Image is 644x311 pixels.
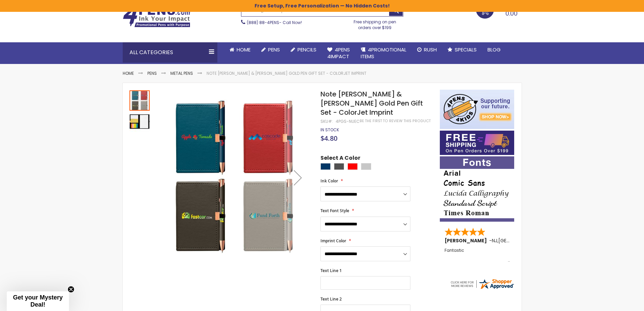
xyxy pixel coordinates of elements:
[440,156,514,222] img: font-personalization-examples
[505,9,518,18] span: 0.00
[285,42,322,57] a: Pencils
[347,17,403,30] div: Free shipping on pen orders over $199
[224,42,256,57] a: Home
[450,286,515,291] a: 4pens.com certificate URL
[123,70,134,76] a: Home
[147,70,157,76] a: Pens
[327,46,350,60] span: 4Pens 4impact
[320,238,346,244] span: Imprint Color
[247,20,302,25] span: - Call Now!
[256,42,285,57] a: Pens
[123,42,217,63] div: All Categories
[129,111,150,132] div: Note Caddy & Crosby Rose Gold Pen Gift Set - ColorJet Imprint
[334,163,344,170] div: Gunmetal
[123,6,190,27] img: 4Pens Custom Pens and Promotional Products
[440,90,514,129] img: 4pens 4 kids
[445,248,510,263] div: Fantastic
[336,119,360,124] div: 4PGS-NUEC
[320,127,339,133] span: In stock
[68,286,74,293] button: Close teaser
[442,42,482,57] a: Specials
[320,89,423,117] span: Note [PERSON_NAME] & [PERSON_NAME] Gold Pen Gift Set - ColorJet Imprint
[489,237,548,244] span: - ,
[348,163,358,170] div: Red
[320,268,342,273] span: Text Line 1
[284,90,311,265] div: Next
[355,42,412,64] a: 4PROMOTIONALITEMS
[157,99,312,254] img: Note Caddy & Crosby Rose Gold Pen Gift Set - ColorJet Imprint
[412,42,442,57] a: Rush
[13,294,63,308] span: Get your Mystery Deal!
[170,70,193,76] a: Metal Pens
[361,46,406,60] span: 4PROMOTIONAL ITEMS
[320,134,337,143] span: $4.80
[322,42,355,64] a: 4Pens4impact
[320,296,342,302] span: Text Line 2
[129,90,150,111] div: Note Caddy & Crosby Rose Gold Pen Gift Set - ColorJet Imprint
[320,118,333,124] strong: SKU
[247,20,279,25] a: (888) 88-4PENS
[237,46,251,53] span: Home
[129,111,150,132] img: Note Caddy & Crosby Rose Gold Pen Gift Set - ColorJet Imprint
[268,46,280,53] span: Pens
[360,118,431,124] a: Be the first to review this product
[424,46,437,53] span: Rush
[492,237,497,244] span: NJ
[361,163,371,170] div: Silver
[320,127,339,133] div: Availability
[455,46,477,53] span: Specials
[487,46,501,53] span: Blog
[297,46,316,53] span: Pencils
[320,163,331,170] div: Navy Blue
[450,278,515,290] img: 4pens.com widget logo
[320,178,338,184] span: Ink Color
[498,237,548,244] span: [GEOGRAPHIC_DATA]
[445,237,489,244] span: [PERSON_NAME]
[482,42,506,57] a: Blog
[207,71,366,76] li: Note [PERSON_NAME] & [PERSON_NAME] Gold Pen Gift Set - ColorJet Imprint
[7,291,69,311] div: Get your Mystery Deal!Close teaser
[320,208,349,214] span: Text Font Style
[440,131,514,155] img: Free shipping on orders over $199
[320,154,360,163] span: Select A Color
